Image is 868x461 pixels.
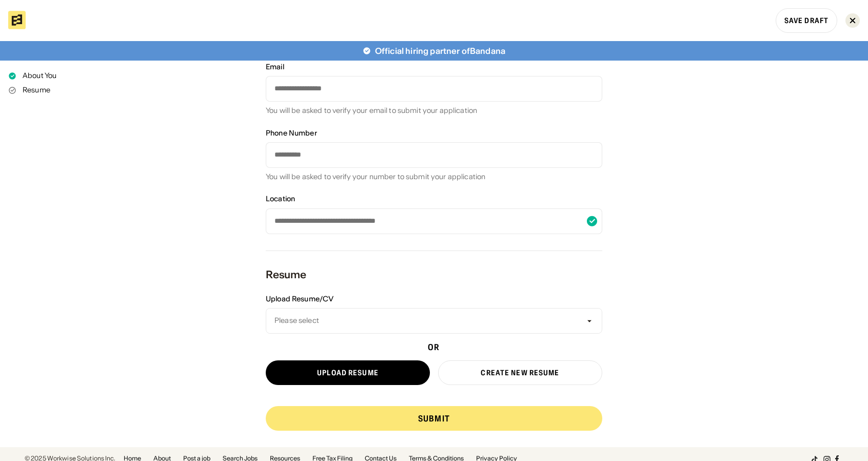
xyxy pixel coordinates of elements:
div: Create new resume [481,369,559,376]
div: Resume [266,267,602,282]
div: Please select [274,316,581,326]
div: Upload resume [317,369,379,376]
div: Official hiring partner of Bandana [375,45,505,56]
div: Phone Number [266,128,317,139]
div: Submit [418,414,450,422]
div: Resume [23,85,50,95]
div: OR [266,342,602,353]
img: Bandana logo [8,11,26,29]
a: Create new resume [438,360,602,385]
div: You will be asked to verify your number to submit your application [266,172,602,182]
div: You will be asked to verify your email to submit your application [266,106,602,116]
div: Location [266,194,295,204]
div: Email [266,62,284,72]
div: Upload Resume/CV [266,294,333,304]
div: About You [23,71,56,81]
div: Save Draft [784,17,828,24]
